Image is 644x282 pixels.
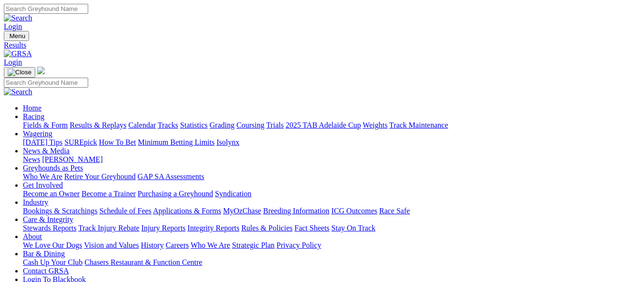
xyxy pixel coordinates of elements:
a: [PERSON_NAME] [42,155,102,163]
a: Login [4,58,22,66]
div: Care & Integrity [23,224,640,232]
span: Menu [10,32,25,40]
a: Fields & Form [23,121,68,129]
a: How To Bet [99,138,136,146]
a: Home [23,104,41,112]
a: Racing [23,112,44,121]
a: 2025 TAB Adelaide Cup [286,121,361,129]
input: Search [4,4,88,14]
img: Search [4,88,32,96]
a: Chasers Restaurant & Function Centre [84,258,202,266]
a: [DATE] Tips [23,138,62,146]
a: Results & Replays [70,121,126,129]
a: Grading [210,121,235,129]
a: Become a Trainer [82,190,136,198]
a: GAP SA Assessments [138,172,204,181]
a: Bar & Dining [23,250,65,258]
a: Become an Owner [23,190,80,198]
a: Minimum Betting Limits [138,138,215,146]
a: Stay On Track [331,224,375,232]
img: logo-grsa-white.png [37,67,45,74]
a: Integrity Reports [187,224,239,232]
img: Close [8,69,31,76]
a: Weights [363,121,388,129]
div: About [23,241,640,250]
a: Schedule of Fees [99,207,151,215]
a: Breeding Information [263,207,329,215]
a: Industry [23,198,48,206]
img: GRSA [4,50,32,58]
a: Retire Your Greyhound [64,172,136,181]
a: Who We Are [23,172,62,181]
input: Search [4,78,88,88]
a: Stewards Reports [23,224,76,232]
a: We Love Our Dogs [23,241,82,249]
a: Track Maintenance [389,121,448,129]
div: News & Media [23,155,640,164]
a: Race Safe [379,207,409,215]
a: MyOzChase [223,207,261,215]
a: Syndication [215,190,251,198]
a: Get Involved [23,181,63,189]
div: Industry [23,207,640,215]
a: Isolynx [216,138,239,146]
a: Login [4,22,22,30]
a: Contact GRSA [23,267,69,275]
a: Injury Reports [141,224,185,232]
button: Toggle navigation [4,31,29,41]
a: Strategic Plan [232,241,275,249]
a: ICG Outcomes [331,207,377,215]
a: Privacy Policy [276,241,321,249]
a: Bookings & Scratchings [23,207,97,215]
img: Search [4,14,32,22]
a: News & Media [23,147,70,155]
a: History [141,241,164,249]
div: Wagering [23,138,640,147]
div: Racing [23,121,640,130]
a: Care & Integrity [23,215,73,223]
a: Purchasing a Greyhound [138,190,213,198]
a: Who We Are [191,241,230,249]
a: Cash Up Your Club [23,258,82,266]
a: About [23,232,42,241]
a: SUREpick [64,138,97,146]
a: Coursing [236,121,265,129]
a: News [23,155,40,163]
a: Calendar [128,121,156,129]
a: Wagering [23,130,52,138]
a: Tracks [158,121,178,129]
a: Statistics [180,121,208,129]
a: Rules & Policies [241,224,293,232]
a: Careers [165,241,189,249]
a: Greyhounds as Pets [23,164,83,172]
a: Results [4,41,640,50]
div: Greyhounds as Pets [23,172,640,181]
a: Track Injury Rebate [78,224,139,232]
a: Trials [266,121,284,129]
div: Bar & Dining [23,258,640,267]
a: Applications & Forms [153,207,221,215]
button: Toggle navigation [4,67,35,78]
a: Vision and Values [84,241,139,249]
a: Fact Sheets [295,224,329,232]
div: Get Involved [23,190,640,198]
